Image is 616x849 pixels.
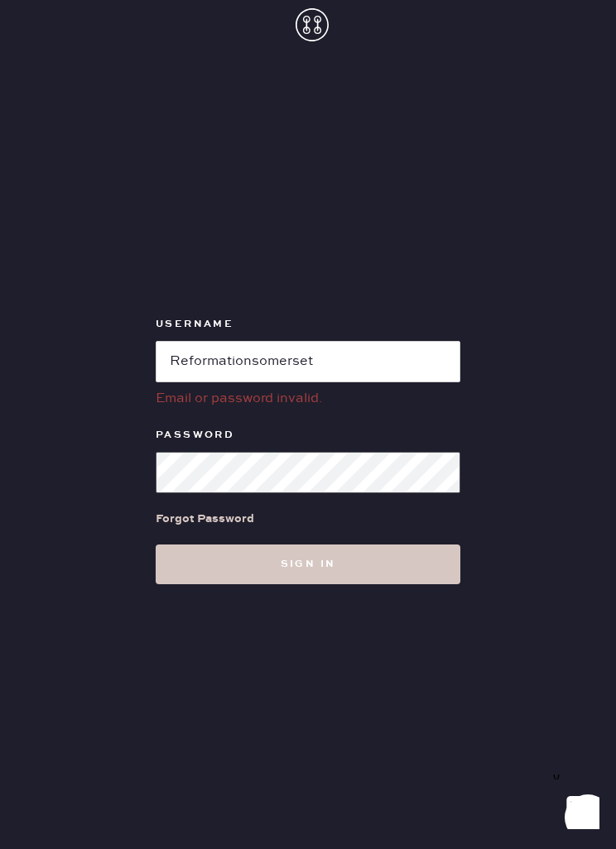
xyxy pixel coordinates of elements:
[156,425,460,445] label: Password
[156,341,460,382] input: e.g. john@doe.com
[156,314,460,334] label: Username
[156,544,460,584] button: Sign in
[537,775,609,846] iframe: Front Chat
[156,493,254,544] a: Forgot Password
[156,510,254,528] div: Forgot Password
[156,389,460,409] div: Email or password invalid.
